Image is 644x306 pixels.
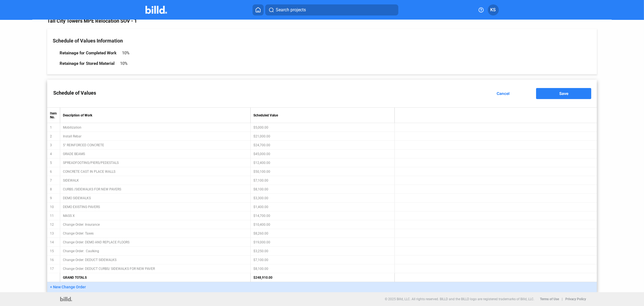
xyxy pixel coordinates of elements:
[47,84,102,101] label: Schedule of Values
[145,6,167,14] img: Billd Company Logo
[536,88,591,99] button: Save
[53,38,123,44] span: Schedule of Values Information
[385,297,534,301] p: © 2025 Billd, LLC. All rights reserved. BILLD and the BILLD logo are registered trademarks of Bil...
[251,273,395,282] td: $248,910.00
[47,108,60,123] th: Item No.
[559,91,568,96] span: Save
[562,297,563,301] p: |
[60,273,251,282] td: GRAND TOTALS
[565,297,586,301] b: Privacy Policy
[60,297,72,301] img: logo
[251,108,395,123] th: Scheduled Value
[265,4,398,15] button: Search projects
[47,282,597,292] button: + New Change Order
[540,297,559,301] b: Terms of Use
[120,61,128,66] div: 10%
[60,108,251,123] th: Description of Work
[488,4,499,15] button: KS
[60,50,116,55] div: Retainage for Completed Work
[475,88,531,99] button: Cancel
[276,7,306,13] span: Search projects
[122,50,129,55] div: 10%
[47,17,597,25] div: Tall City Towers MPE Relocation SOV - 1
[491,7,496,13] span: KS
[60,61,115,66] div: Retainage for Stored Material
[497,91,510,96] span: Cancel
[50,285,86,289] span: + New Change Order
